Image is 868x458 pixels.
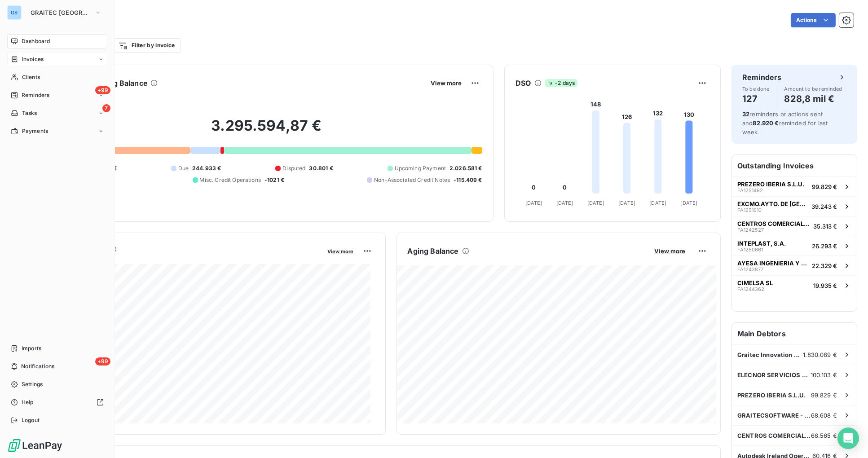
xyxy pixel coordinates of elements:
[737,207,762,213] span: FA1251610
[737,392,806,399] span: PREZERO IBERIA S.L.U.
[742,86,770,92] span: To be done
[525,200,542,206] tspan: [DATE]
[813,282,837,289] span: 19.935 €
[737,220,810,227] span: CENTROS COMERCIALES CARREFOUR SA
[737,227,764,233] span: FA1242527
[408,246,459,256] h6: Aging Balance
[7,5,22,20] div: GS
[22,416,40,424] span: Logout
[737,286,764,292] span: FA1244362
[328,248,354,255] span: View more
[22,398,34,406] span: Help
[737,240,786,247] span: INTEPLAST, S.A.
[428,79,464,87] button: View more
[264,176,284,184] span: -1021 €
[22,91,49,99] span: Reminders
[737,260,808,267] span: AYESA INGENIERIA Y ARQUITECTURA S.A.
[22,73,40,81] span: Clients
[742,110,749,118] span: 32
[178,164,189,172] span: Due
[325,247,357,255] button: View more
[51,117,482,144] h2: 3.295.594,87 €
[737,247,763,252] span: FA1250661
[618,200,635,206] tspan: [DATE]
[812,262,837,269] span: 22.329 €
[732,176,857,196] button: PREZERO IBERIA S.L.U.FA125149299.829 €
[395,164,446,172] span: Upcoming Payment
[732,155,857,176] h6: Outstanding Invoices
[192,164,221,172] span: 244.933 €
[449,164,482,172] span: 2.026.581 €
[737,200,808,207] span: EXCMO.AYTO. DE [GEOGRAPHIC_DATA][PERSON_NAME]
[737,181,804,188] span: PREZERO IBERIA S.L.U.
[545,79,577,87] span: -2 days
[742,92,770,106] h4: 127
[31,9,91,16] span: GRAITEC [GEOGRAPHIC_DATA]
[811,392,837,399] span: 99.829 €
[812,183,837,190] span: 99.829 €
[95,357,110,366] span: +99
[22,380,43,388] span: Settings
[21,362,54,370] span: Notifications
[431,79,462,87] span: View more
[22,127,48,135] span: Payments
[811,203,837,210] span: 39.243 €
[7,438,63,453] img: Logo LeanPay
[732,216,857,236] button: CENTROS COMERCIALES CARREFOUR SAFA124252735.313 €
[732,255,857,275] button: AYESA INGENIERIA Y ARQUITECTURA S.A.FA124387722.329 €
[22,37,50,45] span: Dashboard
[95,86,110,94] span: +99
[516,78,531,88] h6: DSO
[556,200,573,206] tspan: [DATE]
[737,371,811,379] span: ELECNOR SERVICIOS Y PROYECTOS,S.A.U.
[753,119,779,127] span: 82.920 €
[737,351,803,358] span: Graitec Innovation SAS
[811,412,837,419] span: 68.608 €
[454,176,482,184] span: -115.409 €
[732,275,857,295] button: CIMELSA SLFA124436219.935 €
[22,109,37,117] span: Tasks
[737,188,763,193] span: FA1251492
[309,164,333,172] span: 30.801 €
[732,323,857,344] h6: Main Debtors
[587,200,604,206] tspan: [DATE]
[737,267,763,272] span: FA1243877
[680,200,697,206] tspan: [DATE]
[652,247,688,255] button: View more
[742,110,828,136] span: reminders or actions sent and reminded for last week.
[200,176,261,184] span: Misc. Credit Operations
[803,351,837,358] span: 1.830.089 €
[811,432,837,439] span: 68.565 €
[742,72,781,83] h6: Reminders
[102,104,110,112] span: 7
[732,196,857,216] button: EXCMO.AYTO. DE [GEOGRAPHIC_DATA][PERSON_NAME]FA125161039.243 €
[22,344,41,352] span: Imports
[649,200,666,206] tspan: [DATE]
[654,247,685,255] span: View more
[282,164,305,172] span: Disputed
[51,255,322,264] span: Monthly Revenue
[7,395,107,410] a: Help
[813,223,837,230] span: 35.313 €
[812,242,837,250] span: 26.293 €
[112,38,181,53] button: Filter by invoice
[837,427,859,449] div: Open Intercom Messenger
[811,371,837,379] span: 100.103 €
[22,55,44,63] span: Invoices
[737,412,811,419] span: GRAITECSOFTWARE - Software para Arquitet
[732,236,857,255] button: INTEPLAST, S.A.FA125066126.293 €
[374,176,450,184] span: Non-Associated Credit Notes
[737,432,811,439] span: CENTROS COMERCIALES CARREFOUR SA
[791,13,836,27] button: Actions
[737,279,773,286] span: CIMELSA SL
[784,92,842,106] h4: 828,8 mil €
[784,86,842,92] span: Amount to be reminded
